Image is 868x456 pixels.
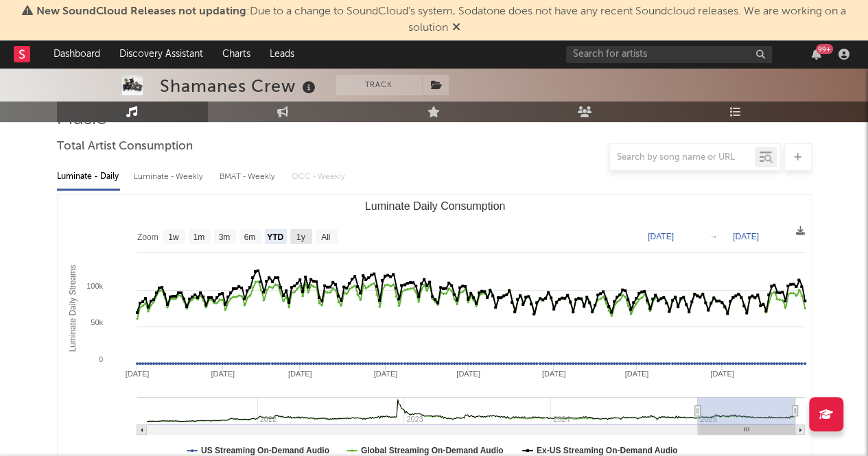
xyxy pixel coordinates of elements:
[201,446,329,455] text: US Streaming On-Demand Audio
[296,232,305,242] text: 1y
[260,40,304,68] a: Leads
[709,232,718,241] text: →
[336,75,422,95] button: Track
[213,40,260,68] a: Charts
[536,446,677,455] text: Ex-US Streaming On-Demand Audio
[134,165,206,189] div: Luminate - Weekly
[218,232,230,242] text: 3m
[110,40,213,68] a: Discovery Assistant
[541,370,565,378] text: [DATE]
[137,232,159,242] text: Zoom
[57,139,193,155] span: Total Artist Consumption
[566,46,772,63] input: Search for artists
[452,23,460,34] span: Dismiss
[244,232,255,242] text: 6m
[360,446,503,455] text: Global Streaming On-Demand Audio
[710,370,734,378] text: [DATE]
[267,232,283,242] text: YTD
[364,200,505,212] text: Luminate Daily Consumption
[36,6,246,17] span: New SoundCloud Releases not updating
[36,6,846,34] span: : Due to a change to SoundCloud's system, Sodatone does not have any recent Soundcloud releases. ...
[812,49,821,60] button: 99+
[160,75,319,97] div: Shamanes Crew
[624,370,648,378] text: [DATE]
[733,232,759,241] text: [DATE]
[211,370,235,378] text: [DATE]
[44,40,110,68] a: Dashboard
[57,111,106,128] span: Music
[67,265,77,352] text: Luminate Daily Streams
[98,355,102,363] text: 0
[125,370,149,378] text: [DATE]
[373,370,397,378] text: [DATE]
[321,232,330,242] text: All
[648,232,674,241] text: [DATE]
[220,165,278,189] div: BMAT - Weekly
[91,318,103,326] text: 50k
[288,370,312,378] text: [DATE]
[57,165,120,189] div: Luminate - Daily
[168,232,179,242] text: 1w
[816,44,833,54] div: 99 +
[610,152,755,163] input: Search by song name or URL
[456,370,480,378] text: [DATE]
[193,232,204,242] text: 1m
[86,282,103,290] text: 100k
